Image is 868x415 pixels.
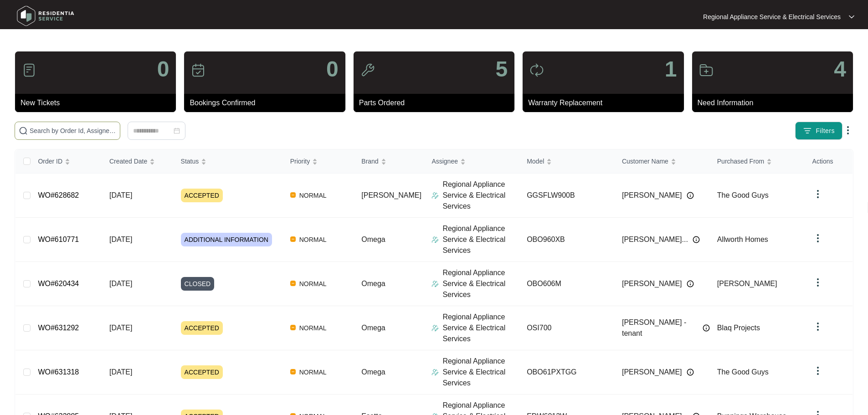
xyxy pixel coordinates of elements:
p: 0 [157,58,169,80]
img: filter icon [803,126,812,135]
img: dropdown arrow [812,189,823,200]
span: Purchased From [717,156,764,166]
button: filter iconFilters [795,122,842,140]
span: Order ID [38,156,62,166]
img: Vercel Logo [290,369,296,374]
th: Customer Name [615,149,710,174]
img: Vercel Logo [290,281,296,286]
img: dropdown arrow [812,233,823,244]
img: Vercel Logo [290,325,296,330]
span: The Good Guys [717,191,769,199]
img: dropdown arrow [842,125,853,136]
img: Assigner Icon [431,236,439,243]
span: Assignee [431,156,458,166]
img: Info icon [687,369,694,376]
td: OSI700 [519,306,615,350]
span: NORMAL [296,323,330,333]
span: NORMAL [296,278,330,289]
th: Priority [283,149,354,174]
th: Actions [805,149,853,174]
p: 0 [326,58,339,80]
span: Blaq Projects [717,324,760,332]
td: OBO960XB [519,218,615,262]
img: Info icon [703,324,710,332]
span: [DATE] [109,191,132,199]
img: dropdown arrow [849,15,854,19]
span: Customer Name [622,156,668,166]
span: ACCEPTED [181,365,223,379]
span: Brand [361,156,378,166]
th: Purchased From [710,149,805,174]
a: WO#628682 [38,191,79,199]
span: NORMAL [296,234,330,245]
img: Info icon [693,236,700,243]
p: 1 [665,58,677,80]
span: [DATE] [109,368,132,376]
input: Search by Order Id, Assignee Name, Customer Name, Brand and Model [30,126,116,136]
span: [PERSON_NAME] [361,191,421,199]
p: Regional Appliance Service & Electrical Services [442,356,519,389]
th: Model [519,149,615,174]
p: Regional Appliance Service & Electrical Services [442,179,519,212]
span: Model [527,156,544,166]
p: Bookings Confirmed [190,97,345,108]
th: Brand [354,149,424,174]
a: WO#610771 [38,236,79,243]
img: Assigner Icon [431,192,439,199]
p: Regional Appliance Service & Electrical Services [442,312,519,344]
img: icon [191,63,205,77]
td: GGSFLW900B [519,174,615,218]
span: [DATE] [109,236,132,243]
th: Assignee [424,149,519,174]
img: Info icon [687,192,694,199]
span: Created Date [109,156,147,166]
span: Omega [361,324,385,332]
p: 4 [834,58,846,80]
img: search-icon [19,126,28,135]
p: 5 [495,58,508,80]
img: Info icon [687,280,694,287]
img: dropdown arrow [812,321,823,332]
img: icon [360,63,375,77]
th: Created Date [102,149,174,174]
span: [PERSON_NAME]... [622,234,688,245]
p: Need Information [698,97,853,108]
span: Filters [816,126,835,136]
img: icon [529,63,544,77]
img: Assigner Icon [431,280,439,287]
span: [DATE] [109,280,132,287]
img: Vercel Logo [290,236,296,242]
img: dropdown arrow [812,277,823,288]
span: Allworth Homes [717,236,768,243]
p: Regional Appliance Service & Electrical Services [703,12,841,21]
span: CLOSED [181,277,215,291]
p: Regional Appliance Service & Electrical Services [442,267,519,300]
span: [DATE] [109,324,132,332]
span: [PERSON_NAME] [622,190,682,201]
img: Vercel Logo [290,192,296,198]
span: Omega [361,280,385,287]
td: OBO61PXTGG [519,350,615,395]
p: Warranty Replacement [528,97,683,108]
span: ACCEPTED [181,189,223,202]
img: icon [22,63,36,77]
a: WO#631318 [38,368,79,376]
span: NORMAL [296,190,330,201]
img: dropdown arrow [812,365,823,376]
span: [PERSON_NAME] - tenant [622,317,698,339]
img: Assigner Icon [431,324,439,332]
th: Order ID [31,149,102,174]
a: WO#620434 [38,280,79,287]
span: [PERSON_NAME] [622,278,682,289]
a: WO#631292 [38,324,79,332]
img: Assigner Icon [431,369,439,376]
span: Omega [361,368,385,376]
span: ACCEPTED [181,321,223,335]
span: [PERSON_NAME] [622,367,682,378]
span: Omega [361,236,385,243]
span: Status [181,156,199,166]
span: NORMAL [296,367,330,378]
span: ADDITIONAL INFORMATION [181,233,272,246]
img: icon [699,63,714,77]
th: Status [174,149,283,174]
